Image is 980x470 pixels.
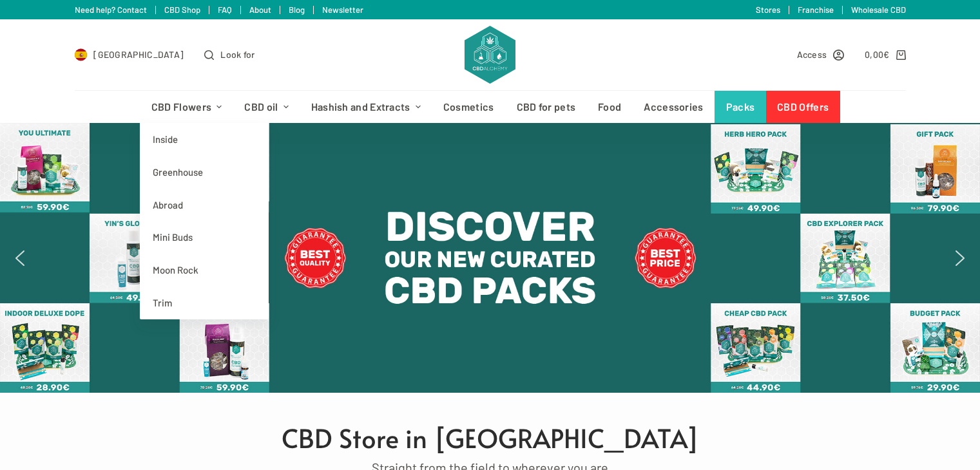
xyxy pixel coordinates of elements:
[140,91,840,123] nav: Header menu
[249,5,271,15] a: About
[282,420,699,455] font: CBD Store in [GEOGRAPHIC_DATA]
[443,100,494,113] font: Cosmetics
[93,49,184,60] font: [GEOGRAPHIC_DATA]
[598,100,621,113] font: Food
[164,5,200,15] a: CBD Shop
[950,248,970,268] img: next arrow
[151,100,211,113] font: CBD Flowers
[797,49,827,60] font: Access
[865,49,890,60] bdi: 0,00
[204,47,255,62] button: Open search form
[218,5,232,15] a: FAQ
[75,48,88,61] img: ES Flag
[756,5,780,15] a: Stores
[322,5,363,15] a: Newsletter
[311,100,410,113] font: Hashish and Extracts
[10,248,30,268] img: previous arrow
[883,49,889,60] span: €
[153,231,193,243] font: Mini Buds
[851,5,906,15] a: Wholesale CBD
[244,100,278,113] font: CBD oil
[153,297,172,308] font: Trim
[797,47,845,62] a: Access
[777,100,829,113] font: CBD Offers
[865,47,905,62] a: Shopping cart
[153,133,178,145] font: Inside
[798,5,834,15] a: Franchise
[153,264,198,276] font: Moon Rock
[644,100,703,113] font: Accessories
[289,5,305,15] a: Blog
[726,100,755,113] font: Packs
[75,47,184,62] a: Select Country
[75,5,147,15] a: Need help? Contact
[517,100,576,113] font: CBD for pets
[153,166,203,178] font: Greenhouse
[465,26,515,84] img: CBD Alchemy
[153,199,183,211] font: Abroad
[220,49,255,60] font: Look for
